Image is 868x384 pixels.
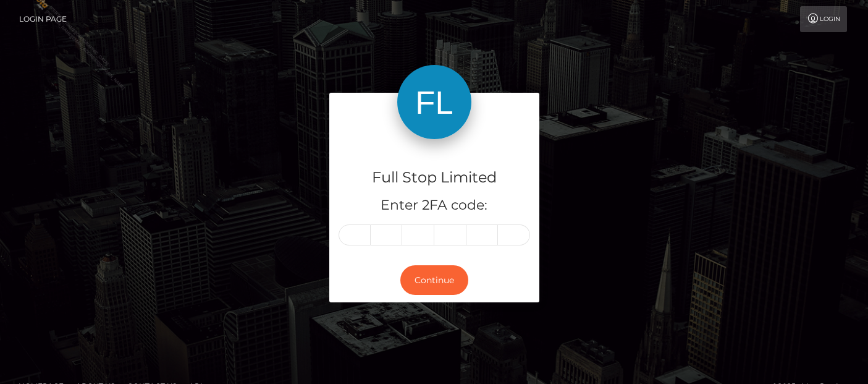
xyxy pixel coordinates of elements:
a: Login [800,6,847,32]
button: Continue [400,265,468,296]
h5: Enter 2FA code: [339,196,530,215]
h4: Full Stop Limited [339,167,530,189]
img: Full Stop Limited [397,65,471,139]
a: Login Page [19,6,67,32]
